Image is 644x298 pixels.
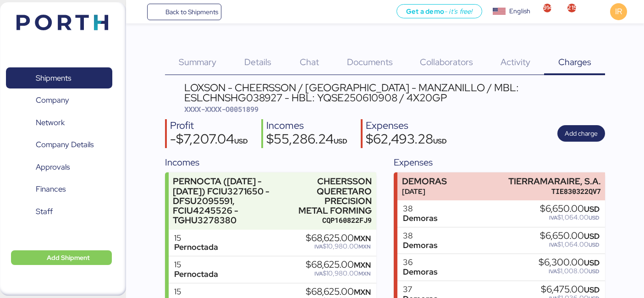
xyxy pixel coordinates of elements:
[394,155,605,169] div: Expenses
[132,4,147,20] button: Menu
[584,231,600,241] span: USD
[508,177,601,186] div: TIERRAMARAIRE, S.A.
[173,177,293,225] div: PERNOCTA ([DATE] - [DATE]) FCIU3271650 - DFSU2095591, FCIU4245526 - TGHU3278380
[6,67,112,88] a: Shipments
[298,215,372,225] div: CQP160822FJ9
[403,285,437,294] div: 37
[540,241,600,248] div: $1,064.00
[165,155,376,169] div: Incomes
[306,287,371,297] div: $68,625.00
[36,205,53,218] span: Staff
[36,138,94,151] span: Company Details
[565,128,598,139] span: Add charge
[6,112,112,133] a: Network
[403,267,437,277] div: Demoras
[184,105,259,114] span: XXXX-XXXX-O0051899
[403,214,437,223] div: Demoras
[558,56,591,68] span: Charges
[179,56,216,68] span: Summary
[584,285,600,295] span: USD
[306,270,371,277] div: $10,980.00
[354,233,371,243] span: MXN
[47,252,90,263] span: Add Shipment
[589,268,600,275] span: USD
[539,268,600,275] div: $1,008.00
[420,56,473,68] span: Collaborators
[541,285,600,295] div: $6,475.00
[147,4,222,20] a: Back to Shipments
[306,233,371,243] div: $68,625.00
[358,243,371,250] span: MXN
[501,56,530,68] span: Activity
[36,72,71,85] span: Shipments
[347,56,393,68] span: Documents
[402,177,447,186] div: DEMORAS
[174,287,218,297] div: 15
[6,156,112,177] a: Approvals
[174,260,218,270] div: 15
[36,94,69,107] span: Company
[509,6,530,16] div: English
[540,214,600,221] div: $1,064.00
[266,119,347,132] div: Incomes
[584,258,600,268] span: USD
[540,204,600,214] div: $6,650.00
[549,241,557,248] span: IVA
[6,201,112,222] a: Staff
[539,258,600,268] div: $6,300.00
[402,187,447,196] div: [DATE]
[306,243,371,250] div: $10,980.00
[557,125,605,142] button: Add charge
[314,243,323,250] span: IVA
[403,258,437,267] div: 36
[540,231,600,241] div: $6,650.00
[266,132,347,148] div: $55,286.24
[170,132,248,148] div: -$7,207.04
[615,6,622,17] span: IR
[36,116,65,129] span: Network
[174,233,218,243] div: 15
[508,187,601,196] div: TIE830322QV7
[549,268,557,275] span: IVA
[165,6,218,17] span: Back to Shipments
[589,214,600,221] span: USD
[6,179,112,200] a: Finances
[314,270,323,277] span: IVA
[6,134,112,155] a: Company Details
[298,177,372,215] div: CHEERSSON QUERETARO PRECISION METAL FORMING
[433,137,447,145] span: USD
[174,270,218,279] div: Pernoctada
[366,119,447,132] div: Expenses
[403,204,437,214] div: 38
[36,182,66,196] span: Finances
[358,270,371,277] span: MXN
[300,56,319,68] span: Chat
[403,241,437,250] div: Demoras
[36,160,70,174] span: Approvals
[174,243,218,252] div: Pernoctada
[244,56,271,68] span: Details
[354,287,371,297] span: MXN
[170,119,248,132] div: Profit
[589,241,600,248] span: USD
[334,137,347,145] span: USD
[354,260,371,270] span: MXN
[184,83,605,103] div: LOXSON - CHEERSSON / [GEOGRAPHIC_DATA] - MANZANILLO / MBL: ESLCHNSHG038927 - HBL: YQSE250610908 /...
[234,137,248,145] span: USD
[306,260,371,270] div: $68,625.00
[6,90,112,111] a: Company
[366,132,447,148] div: $62,493.28
[584,204,600,214] span: USD
[11,250,112,265] button: Add Shipment
[403,231,437,241] div: 38
[549,214,557,221] span: IVA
